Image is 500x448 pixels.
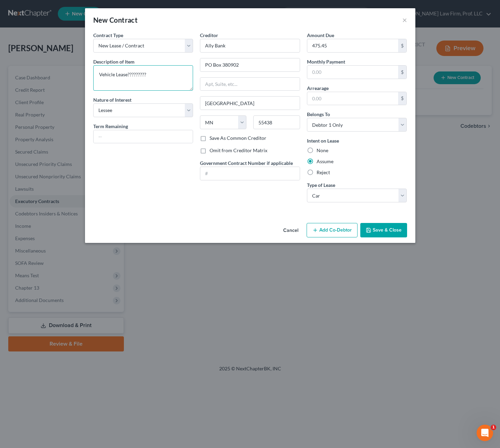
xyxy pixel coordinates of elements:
input: 0.00 [307,39,398,52]
label: Intent on Lease [307,137,339,144]
div: $ [398,92,406,105]
label: Assume [317,158,333,165]
iframe: Intercom live chat [477,425,493,441]
span: Type of Lease [307,182,335,188]
label: Monthly Payment [307,58,345,65]
label: Nature of Interest [93,96,131,103]
div: New Contract [93,15,138,25]
input: Enter city... [200,97,300,110]
label: None [317,147,328,154]
button: Save & Close [360,223,407,237]
label: Arrearage [307,85,329,92]
input: Search creditor by name... [200,39,300,53]
button: Add Co-Debtor [307,223,358,237]
input: -- [94,130,193,143]
div: $ [398,39,406,52]
button: × [402,16,407,24]
input: 0.00 [307,92,398,105]
label: Government Contract Number if applicable [200,159,293,167]
label: Omit from Creditor Matrix [210,147,267,154]
div: $ [398,66,406,79]
span: Belongs To [307,111,330,117]
span: Description of Item [93,59,135,65]
span: 1 [491,425,496,430]
input: # [200,167,300,180]
label: Save As Common Creditor [210,135,266,142]
label: Amount Due [307,32,334,39]
label: Reject [317,169,330,176]
input: 0.00 [307,66,398,79]
input: Apt, Suite, etc... [200,78,300,91]
label: Term Remaining [93,123,128,130]
input: Enter zip.. [253,115,300,129]
input: Enter address... [200,58,300,71]
span: Creditor [200,32,218,38]
label: Contract Type [93,32,123,39]
button: Cancel [278,224,304,237]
